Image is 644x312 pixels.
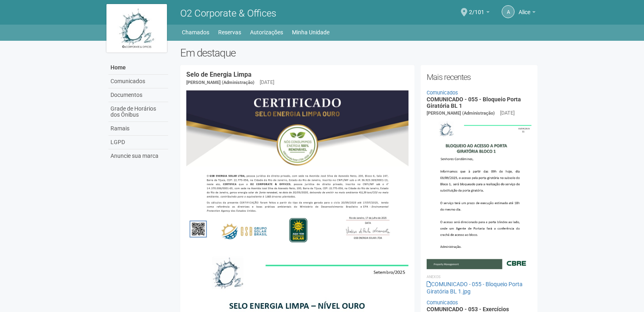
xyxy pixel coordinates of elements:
[180,47,538,59] h2: Em destaque
[108,136,168,149] a: LGPD
[427,117,532,269] img: COMUNICADO%20-%20055%20-%20Bloqueio%20Porta%20Girat%C3%B3ria%20BL%201.jpg
[427,90,458,96] a: Comunicados
[250,27,283,38] a: Autorizações
[182,27,209,38] a: Chamados
[427,281,523,295] a: COMUNICADO - 055 - Bloqueio Porta Giratória BL 1.jpg
[180,8,276,19] span: O2 Corporate & Offices
[186,80,254,85] span: [PERSON_NAME] (Administração)
[186,71,252,78] a: Selo de Energia Limpa
[427,71,532,83] h2: Mais recentes
[502,5,515,18] a: A
[427,111,495,116] span: [PERSON_NAME] (Administração)
[260,79,274,86] div: [DATE]
[218,27,241,38] a: Reservas
[292,27,329,38] a: Minha Unidade
[427,299,458,306] a: Comunicados
[108,75,168,88] a: Comunicados
[106,4,167,52] img: logo.jpg
[108,61,168,75] a: Home
[519,1,530,15] span: Alice
[108,122,168,136] a: Ramais
[469,1,484,15] span: 2/101
[108,149,168,163] a: Anuncie sua marca
[186,90,408,248] img: COMUNICADO%20-%20054%20-%20Selo%20de%20Energia%20Limpa%20-%20P%C3%A1g.%202.jpg
[469,10,490,17] a: 2/101
[427,273,532,281] li: Anexos
[108,88,168,102] a: Documentos
[500,109,515,117] div: [DATE]
[427,96,521,109] a: COMUNICADO - 055 - Bloqueio Porta Giratória BL 1
[108,102,168,122] a: Grade de Horários dos Ônibus
[519,10,536,17] a: Alice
